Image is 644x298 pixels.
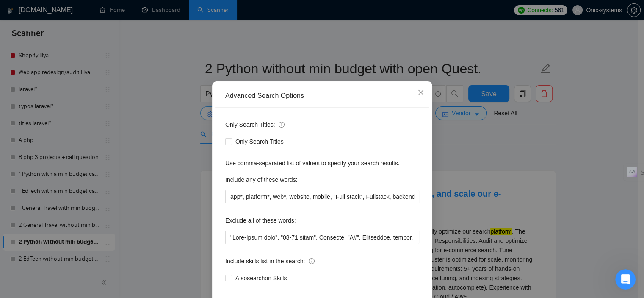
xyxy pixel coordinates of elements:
[225,173,297,187] label: Include any of these words:
[615,269,636,290] iframe: Intercom live chat
[309,258,315,264] span: info-circle
[225,214,296,227] label: Exclude all of these words:
[225,91,419,100] div: Advanced Search Options
[225,120,285,129] span: Only Search Titles:
[232,137,287,146] span: Only Search Titles
[279,122,285,128] span: info-circle
[417,89,424,96] span: close
[225,159,419,168] div: Use comma-separated list of values to specify your search results.
[225,256,315,266] span: Include skills list in the search:
[232,273,290,283] span: Also search on Skills
[409,81,432,104] button: Close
